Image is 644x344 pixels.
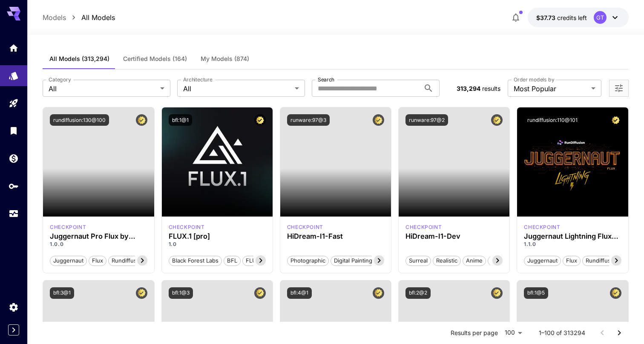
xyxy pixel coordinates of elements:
div: Library [9,123,19,133]
h3: HiDream-I1-Dev [405,232,503,240]
label: Order models by [514,76,554,83]
span: results [482,85,500,92]
button: Certified Model – Vetted for best performance and includes a commercial license. [491,287,503,299]
button: Expand sidebar [8,324,19,335]
button: rundiffusion:130@100 [50,114,109,126]
span: juggernaut [50,257,86,265]
span: Anime [463,257,486,265]
button: Realistic [433,255,461,266]
button: rundiffusion [108,255,148,266]
div: 100 [501,327,525,339]
label: Category [49,76,71,83]
div: API Keys [9,178,19,189]
button: flux [89,255,106,266]
button: bfl:1@3 [169,287,193,299]
span: My Models (874) [201,55,249,63]
p: 1.0.0 [50,240,147,248]
span: flux [563,257,580,265]
nav: breadcrumb [43,12,115,23]
button: Photographic [287,255,329,266]
span: All [49,84,157,94]
label: Search [318,76,334,83]
button: Stylized [488,255,515,266]
button: Certified Model – Vetted for best performance and includes a commercial license. [136,114,147,126]
h3: Juggernaut Lightning Flux by RunDiffusion [524,232,621,240]
span: Black Forest Labs [169,257,221,265]
button: BFL [224,255,241,266]
button: Anime [463,255,486,266]
p: checkpoint [169,223,205,231]
div: Settings [9,302,19,312]
div: fluxpro [169,223,205,231]
button: rundiffusion:110@101 [524,114,581,126]
span: Photographic [287,257,328,265]
span: FLUX.1 [pro] [243,257,282,265]
div: HiDream Fast [287,223,323,231]
div: HiDream Dev [405,223,442,231]
span: Digital Painting [331,257,375,265]
button: Digital Painting [331,255,376,266]
h3: FLUX.1 [pro] [169,232,266,240]
h3: Juggernaut Pro Flux by RunDiffusion [50,232,147,240]
button: Certified Model – Vetted for best performance and includes a commercial license. [373,287,384,299]
div: FLUX.1 D [524,223,560,231]
p: checkpoint [405,223,442,231]
span: flux [89,257,106,265]
button: runware:97@3 [287,114,330,126]
p: 1–100 of 313294 [539,329,585,337]
span: All Models (313,294) [49,55,109,63]
p: checkpoint [524,223,560,231]
span: Certified Models (164) [123,55,187,63]
button: FLUX.1 [pro] [242,255,282,266]
button: $37.72752GT [528,8,629,27]
div: Usage [9,205,19,216]
span: Realistic [433,257,460,265]
div: Playground [9,95,19,106]
p: Results per page [451,329,498,337]
span: All [183,84,291,94]
div: Models [9,68,19,78]
span: Surreal [406,257,431,265]
span: 313,294 [457,85,480,92]
button: bfl:1@1 [169,114,192,126]
a: Models [43,12,66,23]
button: flux [563,255,581,266]
button: bfl:3@1 [50,287,74,299]
label: Architecture [183,76,212,83]
div: Home [9,40,19,51]
button: Certified Model – Vetted for best performance and includes a commercial license. [373,114,384,126]
p: 1.1.0 [524,240,621,248]
div: Wallet [9,150,19,161]
span: Stylized [488,257,515,265]
button: bfl:2@2 [405,287,431,299]
button: juggernaut [524,255,561,266]
a: All Models [81,12,115,23]
span: BFL [224,257,240,265]
p: 1.0 [169,240,266,248]
h3: HiDream-I1-Fast [287,232,384,240]
button: juggernaut [50,255,87,266]
button: bfl:1@5 [524,287,548,299]
button: Certified Model – Vetted for best performance and includes a commercial license. [491,114,503,126]
span: juggernaut [524,257,561,265]
button: runware:97@2 [405,114,448,126]
div: FLUX.1 D [50,223,86,231]
span: rundiffusion [583,257,622,265]
button: Certified Model – Vetted for best performance and includes a commercial license. [254,287,266,299]
button: Black Forest Labs [169,255,222,266]
button: bfl:4@1 [287,287,312,299]
button: Certified Model – Vetted for best performance and includes a commercial license. [136,287,147,299]
button: Certified Model – Vetted for best performance and includes a commercial license. [610,114,621,126]
button: rundiffusion [582,255,622,266]
button: Open more filters [614,83,624,94]
p: checkpoint [287,223,323,231]
button: Certified Model – Vetted for best performance and includes a commercial license. [254,114,266,126]
button: Surreal [405,255,431,266]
